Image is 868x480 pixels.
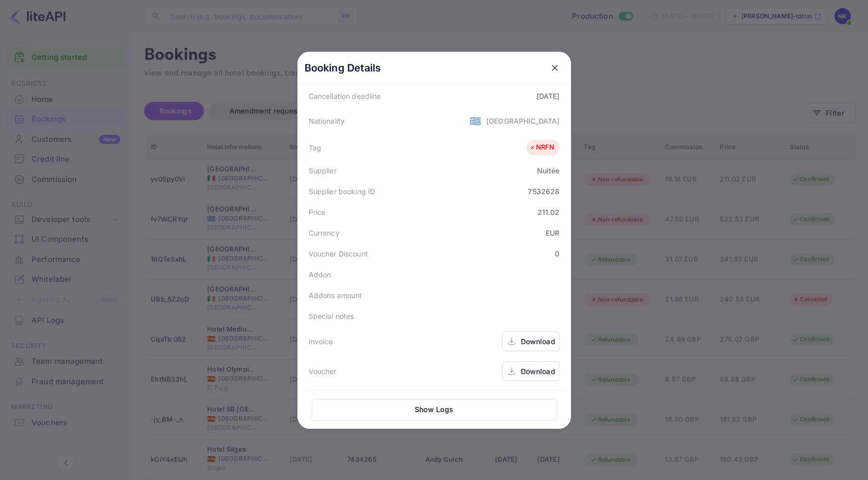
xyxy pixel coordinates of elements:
[309,165,337,176] div: Supplier
[529,142,555,153] div: NRFN
[309,91,381,101] div: Cancellation deadline
[309,311,354,321] div: Special notes
[305,60,381,76] p: Booking Details
[309,186,376,197] div: Supplier booking ID
[528,186,559,197] div: 7532628
[470,112,481,130] span: United States
[309,142,321,153] div: Tag
[309,290,362,301] div: Addons amount
[309,336,333,347] div: Invoice
[521,366,555,377] div: Download
[309,228,340,238] div: Currency
[546,228,559,238] div: EUR
[537,91,560,101] div: [DATE]
[486,116,560,126] div: [GEOGRAPHIC_DATA]
[309,366,337,377] div: Voucher
[309,116,345,126] div: Nationality
[309,269,331,280] div: Addon
[312,399,557,421] button: Show Logs
[309,248,368,259] div: Voucher Discount
[521,336,555,347] div: Download
[309,207,326,217] div: Price
[538,207,560,217] div: 211.02
[537,165,560,176] div: Nuitée
[546,59,564,77] button: close
[555,248,559,259] div: 0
